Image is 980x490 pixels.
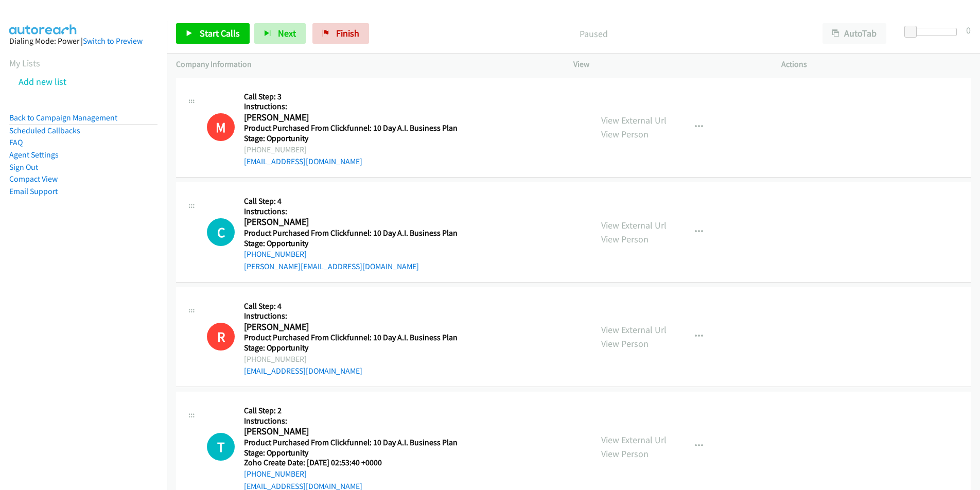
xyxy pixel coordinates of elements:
a: View Person [601,233,649,245]
div: 0 [966,23,971,37]
span: Start Calls [200,27,240,39]
a: View Person [601,448,649,460]
p: Actions [781,58,971,71]
p: View [573,58,763,71]
a: View External Url [601,219,667,231]
p: Paused [383,27,804,41]
a: View External Url [601,114,667,126]
a: [EMAIL_ADDRESS][DOMAIN_NAME] [244,156,362,166]
h5: Product Purchased From Clickfunnel: 10 Day A.I. Business Plan [244,228,458,238]
a: Finish [312,23,369,44]
h1: R [207,323,235,351]
h5: Zoho Create Date: [DATE] 02:53:40 +0000 [244,458,458,468]
a: My Lists [9,57,40,69]
a: Switch to Preview [83,36,143,46]
button: Next [254,23,306,44]
h5: Call Step: 4 [244,301,458,311]
h1: M [207,113,235,141]
div: Delay between calls (in seconds) [909,28,957,36]
div: This number is on the do not call list [207,113,235,141]
h5: Stage: Opportunity [244,133,458,144]
a: [PERSON_NAME][EMAIL_ADDRESS][DOMAIN_NAME] [244,261,419,271]
div: [PHONE_NUMBER] [244,144,458,156]
h5: Stage: Opportunity [244,238,458,249]
a: FAQ [9,137,23,147]
h5: Call Step: 4 [244,196,458,206]
h2: [PERSON_NAME] [244,321,454,333]
a: [EMAIL_ADDRESS][DOMAIN_NAME] [244,366,362,376]
h2: [PERSON_NAME] [244,112,454,124]
a: View Person [601,338,649,349]
a: Back to Campaign Management [9,113,117,122]
h5: Stage: Opportunity [244,448,458,458]
h5: Instructions: [244,206,458,217]
a: Sign Out [9,162,38,172]
a: Agent Settings [9,150,59,160]
a: View External Url [601,434,667,446]
button: AutoTab [822,23,886,44]
a: [PHONE_NUMBER] [244,469,307,479]
h5: Stage: Opportunity [244,343,458,353]
h5: Product Purchased From Clickfunnel: 10 Day A.I. Business Plan [244,332,458,343]
a: Compact View [9,174,58,184]
h5: Instructions: [244,416,458,426]
h1: T [207,433,235,461]
div: The call is yet to be attempted [207,433,235,461]
a: Add new list [19,76,66,87]
h5: Call Step: 2 [244,406,458,416]
p: Company Information [176,58,555,71]
h2: [PERSON_NAME] [244,426,454,437]
a: Email Support [9,186,58,196]
a: Scheduled Callbacks [9,126,80,135]
a: View External Url [601,324,667,336]
span: Next [278,27,296,39]
a: View Person [601,128,649,140]
a: [PHONE_NUMBER] [244,249,307,259]
h5: Instructions: [244,101,458,112]
div: This number is on the do not call list [207,323,235,351]
h5: Call Step: 3 [244,92,458,102]
h2: [PERSON_NAME] [244,216,454,228]
div: Dialing Mode: Power | [9,35,157,47]
h5: Instructions: [244,311,458,321]
h5: Product Purchased From Clickfunnel: 10 Day A.I. Business Plan [244,437,458,448]
div: [PHONE_NUMBER] [244,353,458,365]
div: The call is yet to be attempted [207,218,235,246]
a: Start Calls [176,23,250,44]
h1: C [207,218,235,246]
h5: Product Purchased From Clickfunnel: 10 Day A.I. Business Plan [244,123,458,133]
span: Finish [336,27,359,39]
